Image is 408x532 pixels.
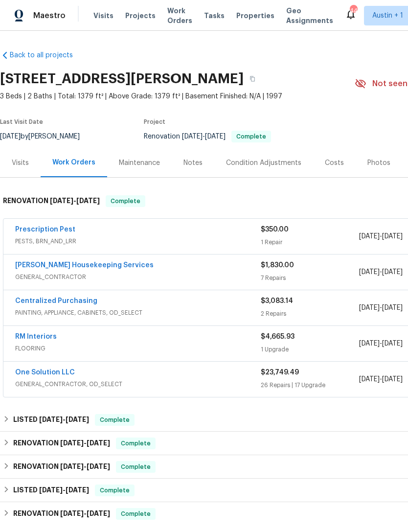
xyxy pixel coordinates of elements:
[261,380,359,390] div: 26 Repairs | 17 Upgrade
[107,196,144,206] span: Complete
[50,197,100,204] span: -
[15,226,75,233] a: Prescription Pest
[117,462,155,472] span: Complete
[382,304,403,311] span: [DATE]
[261,298,293,304] span: $3,083.14
[60,463,110,470] span: -
[359,374,403,384] span: -
[87,439,110,446] span: [DATE]
[15,344,261,353] span: FLOORING
[261,273,359,283] div: 7 Repairs
[76,197,100,204] span: [DATE]
[261,262,294,269] span: $1,830.00
[12,158,29,168] div: Visits
[382,233,403,240] span: [DATE]
[359,269,380,276] span: [DATE]
[15,379,261,389] span: GENERAL_CONTRACTOR, OD_SELECT
[13,438,110,449] h6: RENOVATION
[359,376,380,383] span: [DATE]
[382,340,403,347] span: [DATE]
[232,134,270,139] span: Complete
[39,416,63,423] span: [DATE]
[367,158,390,168] div: Photos
[15,236,261,246] span: PESTS, BRN_AND_LRR
[226,158,301,168] div: Condition Adjustments
[244,70,261,88] button: Copy Address
[87,463,110,470] span: [DATE]
[50,197,73,204] span: [DATE]
[261,226,289,233] span: $350.00
[13,508,110,520] h6: RENOVATION
[66,416,89,423] span: [DATE]
[182,133,226,140] span: -
[182,133,203,140] span: [DATE]
[359,231,403,241] span: -
[15,272,261,282] span: GENERAL_CONTRACTOR
[359,339,403,348] span: -
[183,158,203,168] div: Notes
[167,6,192,25] span: Work Orders
[33,11,66,21] span: Maestro
[60,463,84,470] span: [DATE]
[144,133,271,140] span: Renovation
[359,304,380,311] span: [DATE]
[117,509,155,519] span: Complete
[117,439,155,448] span: Complete
[204,12,225,19] span: Tasks
[261,369,299,376] span: $23,749.49
[359,233,380,240] span: [DATE]
[382,376,403,383] span: [DATE]
[325,158,344,168] div: Costs
[359,267,403,277] span: -
[60,439,84,446] span: [DATE]
[261,345,359,354] div: 1 Upgrade
[52,158,95,167] div: Work Orders
[372,11,403,21] span: Austin + 1
[15,333,57,340] a: RM Interiors
[13,461,110,473] h6: RENOVATION
[286,6,333,25] span: Geo Assignments
[39,486,89,493] span: -
[39,416,89,423] span: -
[350,6,357,16] div: 44
[359,340,380,347] span: [DATE]
[261,237,359,247] div: 1 Repair
[125,11,156,21] span: Projects
[66,486,89,493] span: [DATE]
[236,11,274,21] span: Properties
[382,269,403,276] span: [DATE]
[39,486,63,493] span: [DATE]
[359,303,403,313] span: -
[60,510,84,517] span: [DATE]
[60,510,110,517] span: -
[3,195,100,207] h6: RENOVATION
[15,369,75,376] a: One Solution LLC
[15,308,261,318] span: PAINTING, APPLIANCE, CABINETS, OD_SELECT
[261,333,295,340] span: $4,665.93
[15,298,97,304] a: Centralized Purchasing
[96,486,134,495] span: Complete
[60,439,110,446] span: -
[119,158,160,168] div: Maintenance
[96,415,134,425] span: Complete
[15,262,154,269] a: [PERSON_NAME] Housekeeping Services
[87,510,110,517] span: [DATE]
[144,119,165,125] span: Project
[13,414,89,426] h6: LISTED
[205,133,226,140] span: [DATE]
[93,11,113,21] span: Visits
[261,309,359,319] div: 2 Repairs
[13,485,89,496] h6: LISTED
